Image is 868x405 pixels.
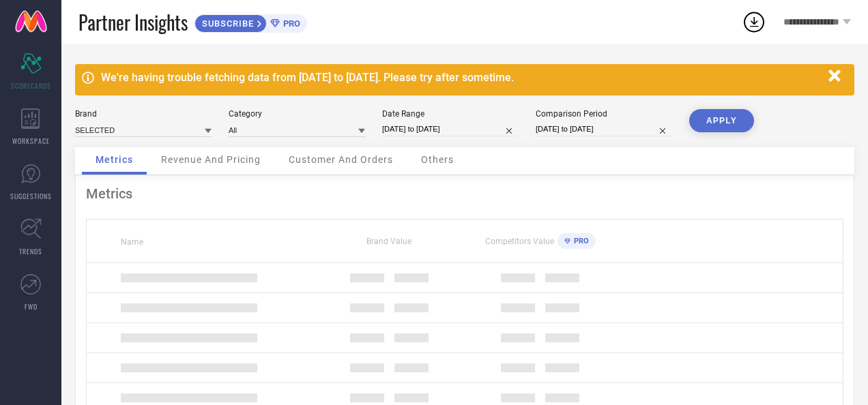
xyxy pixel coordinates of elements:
[12,136,50,146] span: WORKSPACE
[421,154,454,165] span: Others
[382,122,519,136] input: Select date range
[280,18,300,29] span: PRO
[78,8,188,36] span: Partner Insights
[25,301,38,312] span: FWD
[195,18,257,29] span: SUBSCRIBE
[161,154,261,165] span: Revenue And Pricing
[536,109,672,119] div: Comparison Period
[366,237,411,246] span: Brand Value
[121,237,143,247] span: Name
[75,109,212,119] div: Brand
[10,191,52,201] span: SUGGESTIONS
[86,185,843,202] div: Metrics
[101,71,822,84] div: We're having trouble fetching data from [DATE] to [DATE]. Please try after sometime.
[194,11,307,33] a: SUBSCRIBEPRO
[19,246,42,256] span: TRENDS
[229,109,365,119] div: Category
[96,154,133,165] span: Metrics
[382,109,519,119] div: Date Range
[485,237,554,246] span: Competitors Value
[570,237,589,245] span: PRO
[689,109,754,132] button: APPLY
[289,154,393,165] span: Customer And Orders
[11,80,51,91] span: SCORECARDS
[742,10,766,34] div: Open download list
[536,122,672,136] input: Select comparison period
